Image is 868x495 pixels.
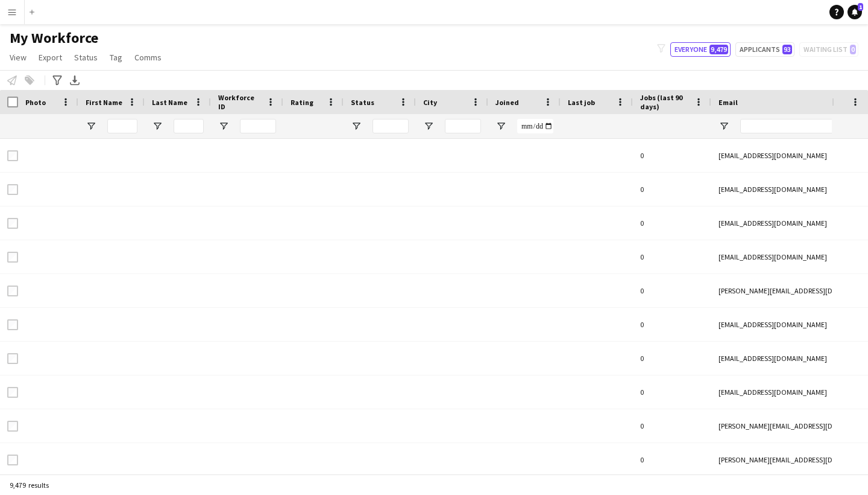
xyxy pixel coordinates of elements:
div: 0 [633,139,711,172]
span: 93 [782,45,792,54]
span: Comms [134,52,162,63]
a: Tag [105,49,127,65]
input: Row Selection is disabled for this row (unchecked) [7,421,18,432]
app-action-btn: Export XLSX [68,73,82,88]
span: Jobs (last 90 days) [640,93,690,111]
app-action-btn: Advanced filters [50,73,64,88]
div: 0 [633,240,711,273]
div: 0 [633,409,711,442]
span: Joined [495,98,519,107]
input: Row Selection is disabled for this row (unchecked) [7,218,18,229]
span: 1 [858,3,863,11]
button: Open Filter Menu [351,121,362,132]
button: Open Filter Menu [86,121,96,132]
div: 0 [633,274,711,307]
button: Applicants93 [735,42,794,57]
span: Photo [25,98,46,107]
button: Open Filter Menu [719,121,729,132]
a: Comms [130,49,166,65]
span: View [10,52,27,63]
input: First Name Filter Input [107,119,137,133]
button: Open Filter Menu [423,121,434,132]
input: Row Selection is disabled for this row (unchecked) [7,387,18,398]
input: Row Selection is disabled for this row (unchecked) [7,150,18,161]
input: Row Selection is disabled for this row (unchecked) [7,455,18,465]
span: Last Name [152,98,187,107]
div: 0 [633,375,711,409]
span: Status [351,98,374,107]
span: Email [719,98,738,107]
input: Status Filter Input [373,119,409,133]
input: Last Name Filter Input [174,119,204,133]
a: View [5,49,31,65]
div: 0 [633,443,711,476]
input: Row Selection is disabled for this row (unchecked) [7,319,18,330]
a: Export [34,49,67,65]
input: Joined Filter Input [517,119,553,133]
span: City [423,98,437,107]
span: First Name [86,98,122,107]
button: Open Filter Menu [218,121,229,132]
input: Row Selection is disabled for this row (unchecked) [7,252,18,263]
input: Row Selection is disabled for this row (unchecked) [7,353,18,364]
span: Workforce ID [218,93,262,111]
span: Status [74,52,98,63]
input: City Filter Input [445,119,481,133]
div: 0 [633,342,711,375]
span: Tag [110,52,122,63]
span: 9,479 [709,45,728,54]
div: 0 [633,308,711,341]
div: 0 [633,206,711,240]
button: Open Filter Menu [495,121,506,132]
div: 0 [633,173,711,206]
a: 1 [848,5,862,19]
button: Everyone9,479 [670,42,731,57]
input: Workforce ID Filter Input [240,119,276,133]
span: Export [39,52,62,63]
button: Open Filter Menu [152,121,163,132]
input: Row Selection is disabled for this row (unchecked) [7,184,18,195]
input: Row Selection is disabled for this row (unchecked) [7,286,18,296]
span: Rating [291,98,313,107]
span: Last job [568,98,595,107]
span: My Workforce [10,29,98,47]
a: Status [69,49,102,65]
